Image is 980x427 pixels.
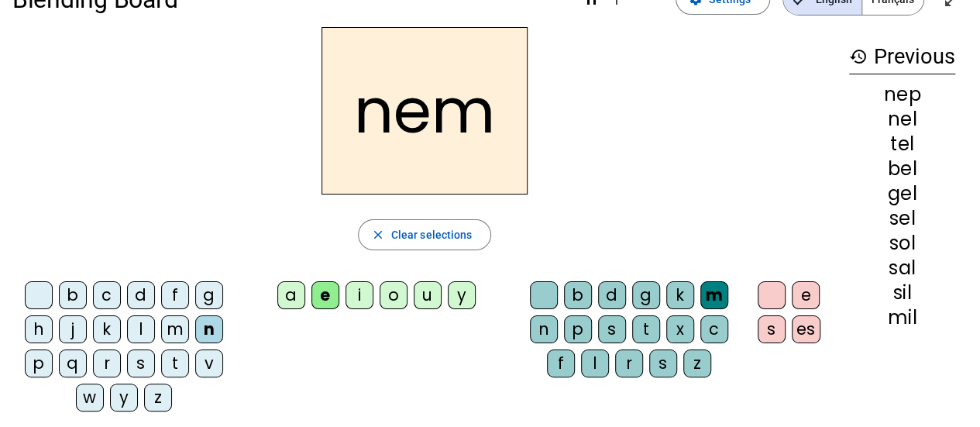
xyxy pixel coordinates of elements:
div: c [93,281,121,309]
div: sil [849,284,955,302]
div: m [700,281,728,309]
mat-icon: close [371,228,385,242]
div: k [93,315,121,343]
div: sol [849,234,955,253]
div: i [346,281,373,309]
div: l [581,350,609,377]
div: b [564,281,592,309]
div: n [530,315,558,343]
div: x [666,315,694,343]
div: d [127,281,155,309]
div: a [277,281,305,309]
div: f [161,281,189,309]
div: r [615,350,643,377]
div: j [59,315,87,343]
div: tel [849,135,955,153]
div: z [144,384,172,412]
button: Clear selections [358,219,492,250]
div: e [311,281,339,309]
div: s [758,315,786,343]
div: q [59,350,87,377]
div: d [598,281,626,309]
div: u [414,281,442,309]
div: t [161,350,189,377]
div: nel [849,110,955,129]
div: gel [849,184,955,203]
mat-icon: history [849,47,868,66]
div: p [564,315,592,343]
div: bel [849,160,955,178]
div: mil [849,308,955,327]
div: s [598,315,626,343]
div: c [700,315,728,343]
div: b [59,281,87,309]
div: t [632,315,660,343]
div: g [195,281,223,309]
span: Clear selections [391,226,473,244]
div: w [76,384,104,412]
div: sal [849,259,955,277]
div: e [792,281,820,309]
div: y [448,281,476,309]
div: m [161,315,189,343]
div: y [110,384,138,412]
div: k [666,281,694,309]
div: f [547,350,575,377]
div: s [649,350,677,377]
div: n [195,315,223,343]
div: r [93,350,121,377]
div: l [127,315,155,343]
div: g [632,281,660,309]
h2: nem [322,27,528,195]
div: o [380,281,407,309]
div: h [25,315,53,343]
div: sel [849,209,955,228]
div: es [792,315,820,343]
div: p [25,350,53,377]
h3: Previous [849,40,955,74]
div: s [127,350,155,377]
div: z [683,350,711,377]
div: nep [849,85,955,104]
div: v [195,350,223,377]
